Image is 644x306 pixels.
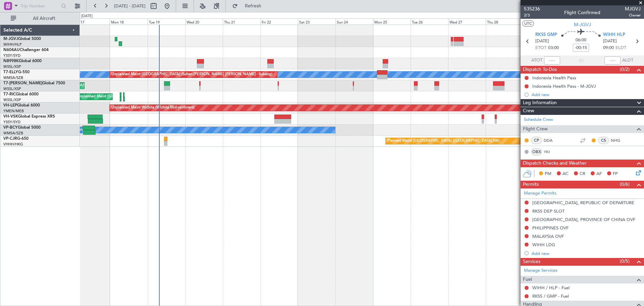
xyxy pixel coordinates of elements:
a: WIHH / HLP - Fuel [532,285,570,291]
span: ELDT [615,45,626,51]
a: WSSL/XSP [3,64,21,69]
div: [DATE] [81,13,93,19]
a: YSSY/SYD [3,120,20,125]
div: CS [598,137,609,144]
span: T7-ELLY [3,70,18,74]
span: Refresh [239,4,267,8]
a: YKI [544,149,559,155]
div: Indonesia Health Pass [532,75,576,81]
button: All Aircraft [7,13,73,24]
span: VP-BCY [3,126,18,130]
span: (0/6) [620,181,630,188]
span: T7-[PERSON_NAME] [3,81,42,85]
span: 09:00 [603,45,614,51]
input: Trip Number [20,1,59,11]
div: Sun 17 [72,18,110,25]
span: Services [523,258,540,266]
span: M-JGVJ [3,37,18,41]
span: Crew [523,107,534,115]
span: Flight Crew [523,125,548,133]
a: YSSY/SYD [3,53,20,58]
a: WIHH/HLP [3,42,22,47]
span: N8998K [3,59,19,63]
span: WIHH HLP [603,32,625,38]
div: Tue 19 [148,18,185,25]
span: AF [596,171,602,177]
a: VP-CJRG-650 [3,137,29,141]
a: DDA [544,137,559,143]
a: N8998KGlobal 6000 [3,59,42,63]
a: VP-BCYGlobal 5000 [3,126,41,130]
span: M-JGVJ [574,21,591,28]
div: OBX [531,148,542,156]
div: Add new [532,251,641,256]
div: MALAYSIA OVF [532,233,564,239]
span: 03:00 [548,45,559,51]
div: Mon 25 [373,18,411,25]
span: Fuel [523,276,532,283]
div: Tue 26 [411,18,448,25]
div: Wed 20 [185,18,223,25]
span: AC [562,171,569,177]
a: NHG [611,137,626,143]
input: --:-- [544,56,560,64]
a: Manage Permits [524,190,556,197]
a: WSSL/XSP [3,97,21,102]
span: ATOT [531,57,542,64]
div: Wed 27 [448,18,486,25]
div: Sun 24 [335,18,373,25]
span: MJGVJ [625,5,641,12]
div: [GEOGRAPHIC_DATA], PROVINCE OF CHINA OVF [532,217,635,222]
span: VP-CJR [3,137,17,141]
div: Unplanned Maint [GEOGRAPHIC_DATA] (Sultan [PERSON_NAME] [PERSON_NAME] - Subang) [111,70,272,80]
a: RKSS / GMP - Fuel [532,293,569,299]
a: VH-LEPGlobal 6000 [3,103,40,107]
span: RKSS GMP [535,32,557,38]
span: VH-LEP [3,103,17,107]
span: 535236 [524,5,540,12]
span: Dispatch Checks and Weather [523,160,587,167]
a: WMSA/SZB [3,131,23,136]
span: VH-VSK [3,115,18,119]
a: VH-VSKGlobal Express XRS [3,115,55,119]
span: (0/5) [620,258,630,265]
a: WMSA/SZB [3,75,23,80]
span: [DATE] [535,38,549,45]
span: ALDT [622,57,633,64]
div: PHILIPPINES OVF [532,225,569,231]
span: Dispatch To-Dos [523,66,557,74]
span: All Aircraft [17,16,71,21]
div: Sat 23 [298,18,335,25]
a: T7-ELLYG-550 [3,70,30,74]
a: N604AUChallenger 604 [3,48,49,52]
span: 2/3 [524,12,540,18]
span: (0/2) [620,66,630,73]
a: Manage Services [524,267,557,274]
a: T7-RICGlobal 6000 [3,92,39,96]
span: ETOT [535,45,546,51]
span: Permits [523,181,539,188]
a: VHHH/HKG [3,142,23,147]
span: Leg Information [523,99,557,107]
div: Unplanned Maint Wichita (Wichita Mid-continent) [111,103,195,113]
div: WIHH LDG [532,242,555,248]
div: Fri 22 [260,18,298,25]
span: [DATE] - [DATE] [114,3,146,9]
button: UTC [522,20,534,27]
div: Mon 18 [110,18,147,25]
span: [DATE] [603,38,617,45]
span: Owner [625,12,641,18]
a: M-JGVJGlobal 5000 [3,37,41,41]
span: 06:00 [576,37,586,44]
div: RKSS DEP SLOT [532,208,565,214]
div: CP [531,137,542,144]
a: YMEN/MEB [3,108,24,114]
div: Thu 28 [486,18,523,25]
span: PM [545,171,551,177]
span: CR [580,171,585,177]
span: FP [613,171,618,177]
a: T7-[PERSON_NAME]Global 7500 [3,81,65,85]
div: [GEOGRAPHIC_DATA], REPUBLIC OF DEPARTURE [532,200,634,206]
button: Refresh [229,1,269,11]
div: Indonesia Health Pass - M-JGVJ [532,83,596,89]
